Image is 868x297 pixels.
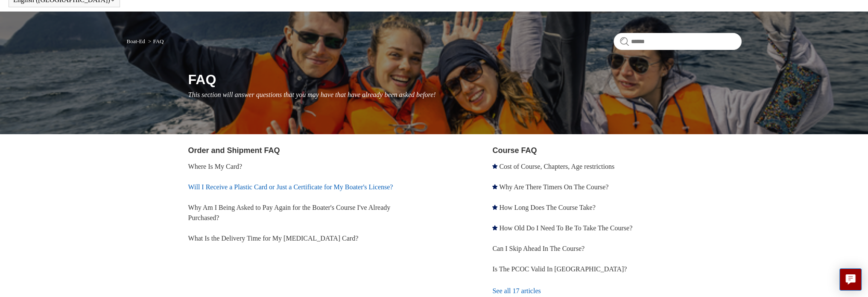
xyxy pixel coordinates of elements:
svg: Promoted article [492,184,497,189]
svg: Promoted article [492,225,497,230]
a: Boat-Ed [127,38,145,44]
li: FAQ [146,38,164,44]
a: Why Are There Timers On The Course? [499,183,608,191]
a: What Is the Delivery Time for My [MEDICAL_DATA] Card? [188,235,359,242]
li: Boat-Ed [127,38,147,44]
a: Why Am I Being Asked to Pay Again for the Boater's Course I've Already Purchased? [188,204,391,221]
button: Live chat [839,268,862,291]
a: Cost of Course, Chapters, Age restrictions [499,163,614,170]
a: Can I Skip Ahead In The Course? [492,245,585,252]
a: Course FAQ [492,146,537,155]
h1: FAQ [188,69,742,90]
a: Order and Shipment FAQ [188,146,280,155]
a: Is The PCOC Valid In [GEOGRAPHIC_DATA]? [492,265,627,273]
a: Will I Receive a Plastic Card or Just a Certificate for My Boater's License? [188,183,393,191]
a: Where Is My Card? [188,163,243,170]
p: This section will answer questions that you may have that have already been asked before! [188,90,742,100]
a: How Long Does The Course Take? [499,204,595,211]
svg: Promoted article [492,164,497,169]
input: Search [614,33,742,50]
svg: Promoted article [492,205,497,210]
a: How Old Do I Need To Be To Take The Course? [499,224,632,232]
